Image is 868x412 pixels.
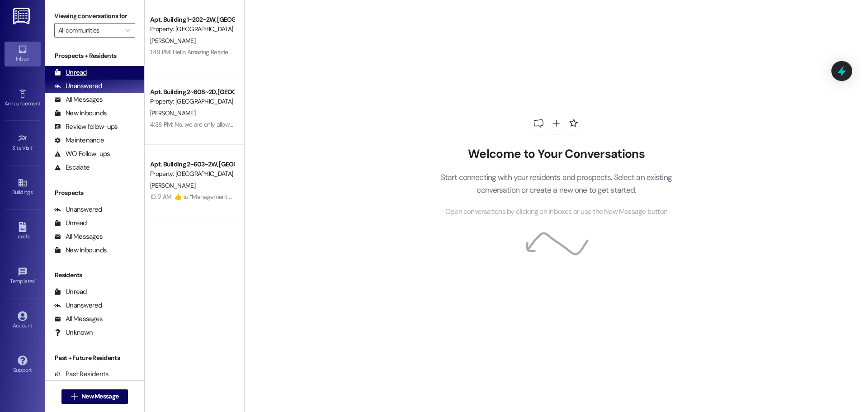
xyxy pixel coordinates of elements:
[54,246,107,255] div: New Inbounds
[150,15,234,24] div: Apt. Building 1~202~2W, [GEOGRAPHIC_DATA]
[45,188,144,198] div: Prospects
[54,287,87,297] div: Unread
[54,95,103,104] div: All Messages
[5,264,41,289] a: Templates •
[445,206,667,218] span: Open conversations by clicking on inboxes or use the New Message button
[5,131,41,155] a: Site Visit •
[150,160,234,169] div: Apt. Building 2~603~2W, [GEOGRAPHIC_DATA]
[54,163,90,172] div: Escalate
[5,353,41,377] a: Support
[45,353,144,363] div: Past + Future Residents
[150,24,234,34] div: Property: [GEOGRAPHIC_DATA]
[150,97,234,106] div: Property: [GEOGRAPHIC_DATA]
[58,23,121,38] input: All communities
[45,51,144,61] div: Prospects + Residents
[125,27,130,34] i: 
[54,136,104,145] div: Maintenance
[54,232,103,242] div: All Messages
[45,270,144,280] div: Residents
[54,369,109,379] div: Past Residents
[150,120,345,128] div: 4:38 PM: No, we are only allowed to give out one parking pass per resident
[5,219,41,244] a: Leads
[33,143,34,150] span: •
[54,328,93,337] div: Unknown
[150,169,234,179] div: Property: [GEOGRAPHIC_DATA]
[150,181,195,189] span: [PERSON_NAME]
[54,314,103,324] div: All Messages
[427,171,685,197] p: Start connecting with your residents and prospects. Select an existing conversation or create a n...
[5,42,41,66] a: Inbox
[150,48,600,56] div: 1:49 PM: Hello Amazing Residents! We will be doing Clean checks [DATE] 1-5 pm! Make sure your apa...
[150,193,403,201] div: 10:17 AM: ​👍​ to “ Management Colonial House (Colonial House): Yes!! You have parking for Winter! ”
[5,308,41,333] a: Account
[5,175,41,199] a: Buildings
[54,9,135,23] label: Viewing conversations for
[54,218,87,228] div: Unread
[54,68,87,77] div: Unread
[150,87,234,97] div: Apt. Building 2~608~2D, [GEOGRAPHIC_DATA]
[54,149,110,159] div: WO Follow-ups
[35,277,36,283] span: •
[54,301,102,310] div: Unanswered
[61,389,128,404] button: New Message
[54,122,118,132] div: Review follow-ups
[71,393,78,400] i: 
[13,8,32,24] img: ResiDesk Logo
[81,392,118,401] span: New Message
[150,109,195,117] span: [PERSON_NAME]
[54,81,102,91] div: Unanswered
[54,205,102,214] div: Unanswered
[427,147,685,161] h2: Welcome to Your Conversations
[54,109,107,118] div: New Inbounds
[150,37,195,45] span: [PERSON_NAME]
[40,99,42,105] span: •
